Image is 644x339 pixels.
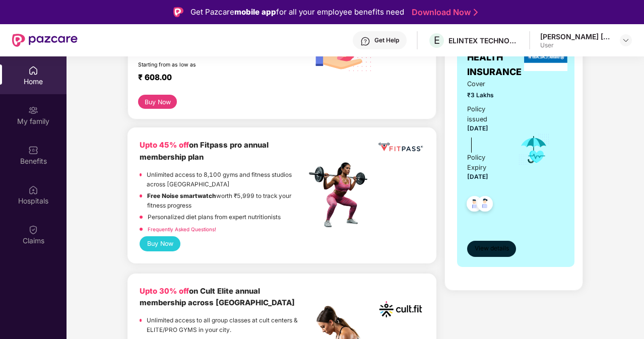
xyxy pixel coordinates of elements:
[467,125,488,132] span: [DATE]
[540,41,611,49] div: User
[147,191,306,210] p: worth ₹5,999 to track your fitness progress
[462,193,487,218] img: svg+xml;base64,PHN2ZyB4bWxucz0iaHR0cDovL3d3dy53My5vcmcvMjAwMC9zdmciIHdpZHRoPSI0OC45NDMiIGhlaWdodD...
[448,36,519,45] div: ELINTEX TECHNOLOGIES PRIVATE LIMITED
[148,226,216,232] a: Frequently Asked Questions!
[377,140,424,154] img: fppp.png
[524,44,567,71] img: insurerLogo
[434,34,440,46] span: E
[306,160,376,230] img: fpp.png
[28,105,38,115] img: svg+xml;base64,PHN2ZyB3aWR0aD0iMjAiIGhlaWdodD0iMjAiIHZpZXdCb3g9IjAgMCAyMCAyMCIgZmlsbD0ibm9uZSIgeG...
[173,7,183,17] img: Logo
[234,7,276,17] strong: mobile app
[374,36,399,44] div: Get Help
[467,104,504,124] div: Policy issued
[467,36,522,79] span: GROUP HEALTH INSURANCE
[475,244,509,253] span: View details
[138,61,263,69] div: Starting from as low as
[467,91,504,100] span: ₹3 Lakhs
[28,145,38,155] img: svg+xml;base64,PHN2ZyBpZD0iQmVuZWZpdHMiIHhtbG5zPSJodHRwOi8vd3d3LnczLm9yZy8yMDAwL3N2ZyIgd2lkdGg9Ij...
[190,6,404,18] div: Get Pazcare for all your employee benefits need
[147,170,306,189] p: Unlimited access to 8,100 gyms and fitness studios across [GEOGRAPHIC_DATA]
[622,36,630,44] img: svg+xml;base64,PHN2ZyBpZD0iRHJvcGRvd24tMzJ4MzIiIHhtbG5zPSJodHRwOi8vd3d3LnczLm9yZy8yMDAwL3N2ZyIgd2...
[474,7,478,18] img: Stroke
[412,7,475,18] a: Download Now
[12,34,78,47] img: New Pazcare Logo
[28,225,38,235] img: svg+xml;base64,PHN2ZyBpZD0iQ2xhaW0iIHhtbG5zPSJodHRwOi8vd3d3LnczLm9yZy8yMDAwL3N2ZyIgd2lkdGg9IjIwIi...
[140,287,189,296] b: Upto 30% off
[467,173,488,180] span: [DATE]
[28,65,38,76] img: svg+xml;base64,PHN2ZyBpZD0iSG9tZSIgeG1sbnM9Imh0dHA6Ly93d3cudzMub3JnLzIwMDAvc3ZnIiB3aWR0aD0iMjAiIG...
[138,95,177,109] button: Buy Now
[147,316,306,334] p: Unlimited access to all group classes at cult centers & ELITE/PRO GYMS in your city.
[140,236,180,251] button: Buy Now
[147,192,216,199] strong: Free Noise smartwatch
[473,193,497,218] img: svg+xml;base64,PHN2ZyB4bWxucz0iaHR0cDovL3d3dy53My5vcmcvMjAwMC9zdmciIHdpZHRoPSI0OC45NDMiIGhlaWdodD...
[360,36,370,46] img: svg+xml;base64,PHN2ZyBpZD0iSGVscC0zMngzMiIgeG1sbnM9Imh0dHA6Ly93d3cudzMub3JnLzIwMDAvc3ZnIiB3aWR0aD...
[140,141,269,161] b: on Fitpass pro annual membership plan
[467,79,504,89] span: Cover
[138,73,296,85] div: ₹ 608.00
[377,286,424,333] img: cult.png
[148,213,281,222] p: Personalized diet plans from expert nutritionists
[140,287,295,307] b: on Cult Elite annual membership across [GEOGRAPHIC_DATA]
[28,185,38,195] img: svg+xml;base64,PHN2ZyBpZD0iSG9zcGl0YWxzIiB4bWxucz0iaHR0cDovL3d3dy53My5vcmcvMjAwMC9zdmciIHdpZHRoPS...
[467,241,516,257] button: View details
[467,153,504,173] div: Policy Expiry
[540,32,611,41] div: [PERSON_NAME] [PERSON_NAME]
[518,133,550,166] img: icon
[140,141,189,150] b: Upto 45% off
